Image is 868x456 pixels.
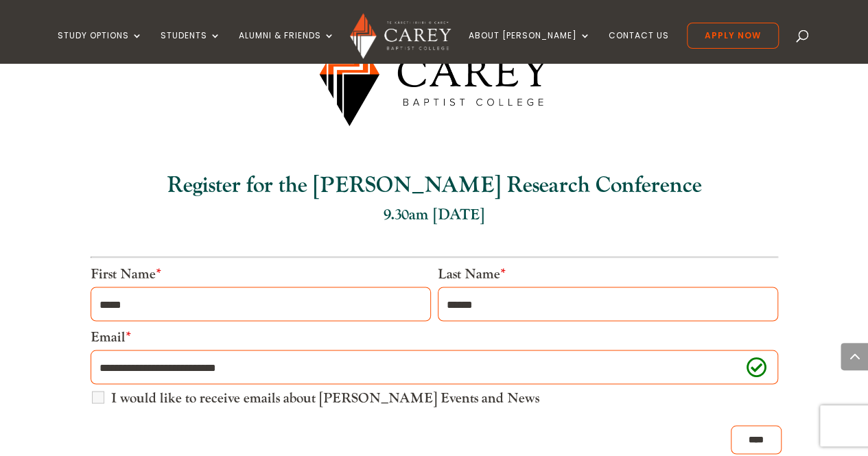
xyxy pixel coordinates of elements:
a: About [PERSON_NAME] [469,31,591,63]
b: Register for the [PERSON_NAME] Research Conference [167,171,702,200]
a: Contact Us [609,31,669,63]
a: Study Options [58,31,143,63]
a: Apply Now [687,23,779,49]
label: I would like to receive emails about [PERSON_NAME] Events and News [111,391,539,405]
img: Carey Baptist College [350,13,451,59]
label: First Name [91,265,161,283]
font: 9.30am [DATE] [384,205,484,224]
a: Alumni & Friends [239,31,335,63]
label: Last Name [438,265,506,283]
a: Students [161,31,221,63]
label: Email [91,328,131,346]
